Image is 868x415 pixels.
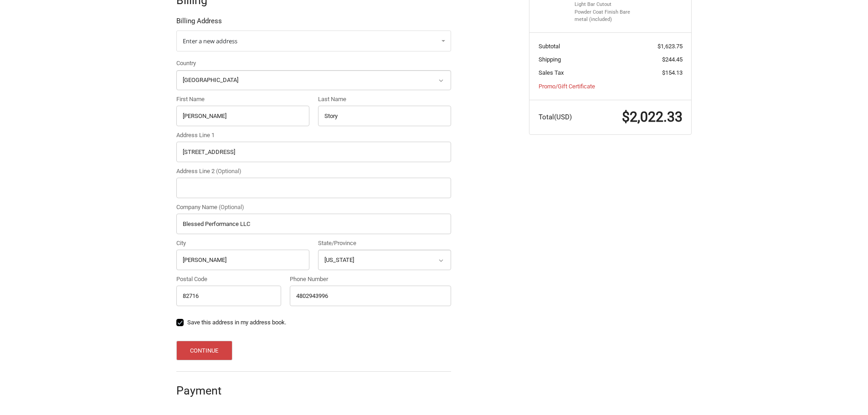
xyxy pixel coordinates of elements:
[662,69,683,76] span: $154.13
[176,203,451,212] label: Company Name
[290,275,451,284] label: Phone Number
[822,371,868,415] iframe: Chat Widget
[176,384,230,398] h2: Payment
[176,131,451,140] label: Address Line 1
[575,9,644,24] li: Powder Coat Finish Bare metal (included)
[318,95,451,104] label: Last Name
[176,167,451,176] label: Address Line 2
[176,341,232,360] button: Continue
[622,109,683,125] span: $2,022.33
[219,204,244,210] small: (Optional)
[657,43,683,50] span: $1,623.75
[318,239,451,248] label: State/Province
[216,168,241,174] small: (Optional)
[176,275,281,284] label: Postal Code
[183,37,237,45] span: Enter a new address
[539,43,560,50] span: Subtotal
[539,69,564,76] span: Sales Tax
[176,31,451,51] a: Enter or select a different address
[539,83,595,90] a: Promo/Gift Certificate
[176,16,222,31] legend: Billing Address
[176,319,451,326] label: Save this address in my address book.
[662,56,683,63] span: $244.45
[539,113,572,121] span: Total (USD)
[539,56,561,63] span: Shipping
[176,239,309,248] label: City
[176,95,309,104] label: First Name
[176,59,451,68] label: Country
